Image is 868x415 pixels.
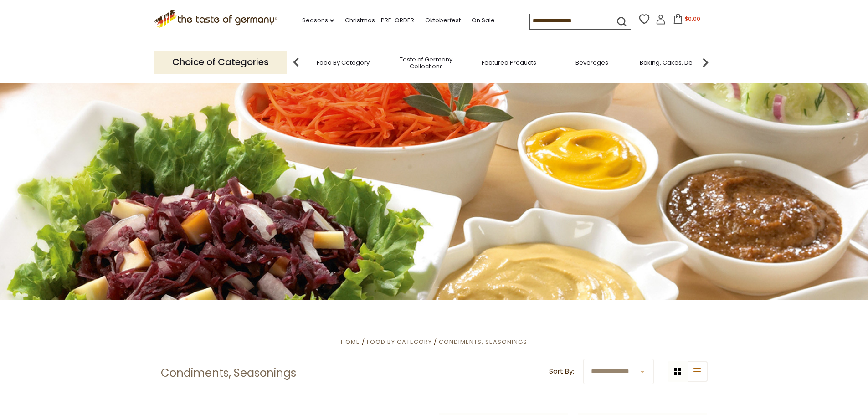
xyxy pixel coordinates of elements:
[696,53,714,72] img: next arrow
[317,59,370,66] a: Food By Category
[287,53,305,72] img: previous arrow
[549,366,574,377] label: Sort By:
[640,59,710,66] a: Baking, Cakes, Desserts
[685,15,700,23] span: $0.00
[161,366,296,380] h1: Condiments, Seasonings
[425,15,461,26] a: Oktoberfest
[472,15,495,26] a: On Sale
[302,15,334,26] a: Seasons
[439,338,527,346] a: Condiments, Seasonings
[345,15,414,26] a: Christmas - PRE-ORDER
[668,14,706,27] button: $0.00
[341,338,360,346] a: Home
[367,338,432,346] a: Food By Category
[390,56,462,70] a: Taste of Germany Collections
[154,51,287,73] p: Choice of Categories
[575,59,608,66] a: Beverages
[482,59,536,66] a: Featured Products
